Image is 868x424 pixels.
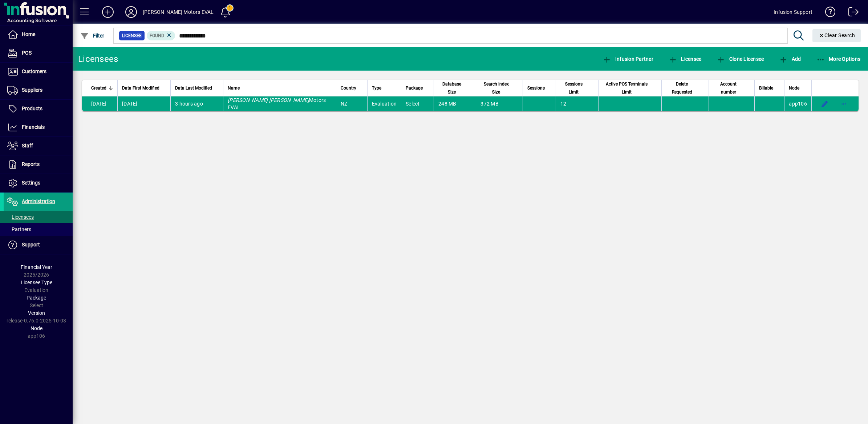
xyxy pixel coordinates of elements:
span: Financial Year [21,264,52,270]
span: Node [789,84,799,92]
span: Infusion Partner [603,56,653,62]
a: Home [4,25,73,44]
span: Version [28,310,45,316]
div: [PERSON_NAME] Motors EVAL [143,6,214,18]
div: Type [372,84,397,92]
mat-chip: Found Status: Found [147,31,175,40]
span: Name [228,84,240,92]
span: Data Last Modified [175,84,212,92]
div: Node [789,84,807,92]
span: Staff [22,143,33,148]
span: Suppliers [22,87,42,93]
button: Add [777,52,803,66]
td: 12 [556,96,598,111]
em: [PERSON_NAME] [228,97,268,103]
div: Account number [713,80,750,96]
a: Staff [4,137,73,155]
button: More options [838,98,849,110]
td: 3 hours ago [170,96,223,111]
span: Active POS Terminals Limit [603,80,651,96]
div: Data First Modified [122,84,166,92]
span: Settings [22,180,40,186]
span: app106.prod.infusionbusinesssoftware.com [789,101,807,107]
button: Clear [812,29,861,42]
div: Sessions [527,84,551,92]
span: Partners [7,226,31,232]
div: Active POS Terminals Limit [603,80,657,96]
span: Motors EVAL [228,97,326,110]
div: Infusion Support [774,6,812,18]
span: Package [406,84,423,92]
span: Add [779,56,801,62]
span: Country [341,84,356,92]
span: Sessions [527,84,545,92]
div: Delete Requested [666,80,704,96]
span: Licensees [7,214,34,220]
span: Clear Search [818,32,855,38]
button: Infusion Partner [601,52,655,66]
div: Billable [759,84,780,92]
div: Licensees [78,53,118,65]
a: Licensees [4,211,73,223]
a: Logout [843,1,859,25]
div: Country [341,84,363,92]
button: Clone Licensee [715,52,766,66]
a: Products [4,100,73,118]
a: Customers [4,63,73,81]
div: Database Size [438,80,471,96]
button: Profile [119,5,143,19]
span: Home [22,31,35,37]
a: Support [4,236,73,254]
a: Reports [4,155,73,174]
button: More Options [815,52,863,66]
a: Knowledge Base [820,1,836,25]
span: Products [22,106,42,111]
em: [PERSON_NAME] [269,97,309,103]
span: Clone Licensee [717,56,764,62]
span: Found [150,33,164,38]
div: Name [228,84,332,92]
span: Node [31,325,42,331]
td: 248 MB [434,96,476,111]
td: NZ [336,96,367,111]
span: More Options [816,56,861,62]
button: Filter [78,29,106,42]
div: Package [406,84,429,92]
span: Type [372,84,381,92]
span: Licensee Type [21,280,52,285]
div: Created [91,84,113,92]
span: Data First Modified [122,84,159,92]
div: Sessions Limit [560,80,594,96]
td: Evaluation [367,96,401,111]
span: Licensee [669,56,702,62]
span: Customers [22,68,46,74]
span: Account number [713,80,743,96]
span: Financials [22,124,45,130]
span: Administration [22,198,55,204]
span: Delete Requested [666,80,698,96]
div: Search Index Size [480,80,518,96]
span: Billable [759,84,773,92]
span: Sessions Limit [560,80,587,96]
button: Edit [819,98,831,110]
div: Data Last Modified [175,84,219,92]
span: Created [91,84,106,92]
span: Database Size [438,80,465,96]
span: Reports [22,161,40,167]
td: [DATE] [82,96,117,111]
td: Select [401,96,434,111]
a: Financials [4,118,73,136]
span: Licensee [122,32,142,39]
span: Search Index Size [480,80,512,96]
a: Settings [4,174,73,192]
span: POS [22,50,32,56]
span: Filter [80,33,105,39]
button: Licensee [667,52,703,66]
a: Partners [4,223,73,235]
span: Support [22,242,40,247]
a: POS [4,44,73,62]
td: 372 MB [476,96,523,111]
td: [DATE] [117,96,170,111]
span: Package [27,295,46,301]
button: Add [96,5,119,19]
